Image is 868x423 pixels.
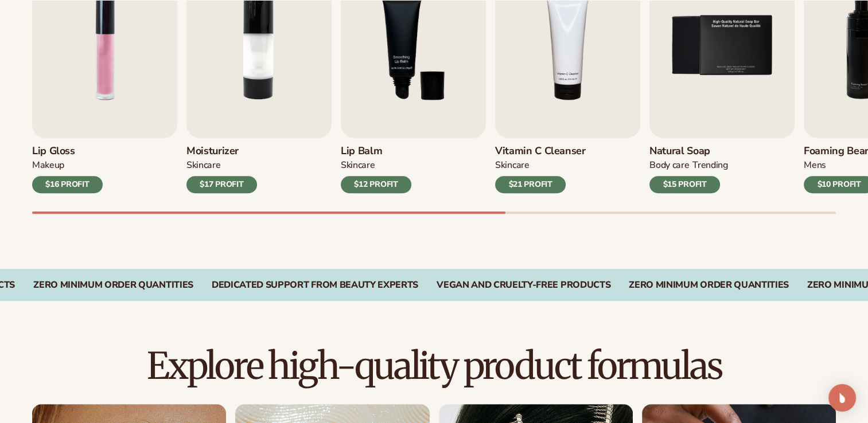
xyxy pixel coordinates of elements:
[495,159,529,171] div: Skincare
[186,145,257,158] h3: Moisturizer
[692,159,727,171] div: TRENDING
[437,280,610,291] div: Vegan and Cruelty-Free Products
[32,176,103,193] div: $16 PROFIT
[495,176,566,193] div: $21 PROFIT
[32,145,103,158] h3: Lip Gloss
[629,280,789,291] div: Zero Minimum Order QuantitieS
[33,280,193,291] div: ZERO MINIMUM ORDER QUANTITIES
[32,159,64,171] div: MAKEUP
[649,145,728,158] h3: Natural Soap
[828,384,856,412] div: Open Intercom Messenger
[804,159,826,171] div: mens
[186,159,220,171] div: SKINCARE
[186,176,257,193] div: $17 PROFIT
[341,159,375,171] div: SKINCARE
[495,145,586,158] h3: Vitamin C Cleanser
[649,176,720,193] div: $15 PROFIT
[341,176,411,193] div: $12 PROFIT
[341,145,411,158] h3: Lip Balm
[212,280,418,291] div: DEDICATED SUPPORT FROM BEAUTY EXPERTS
[32,347,836,385] h2: Explore high-quality product formulas
[649,159,689,171] div: BODY Care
